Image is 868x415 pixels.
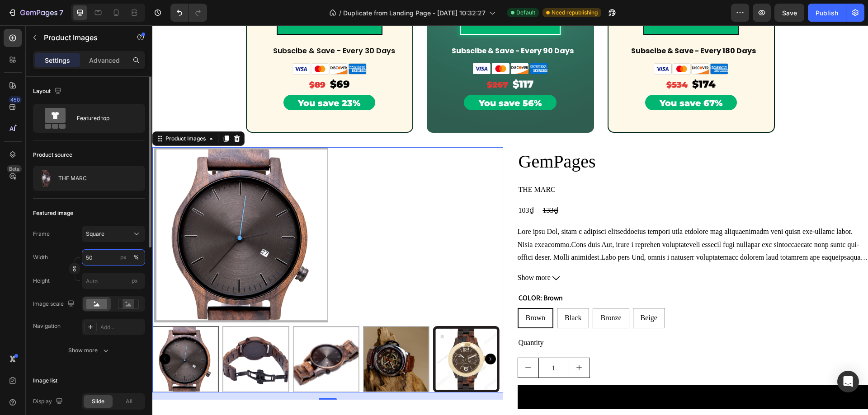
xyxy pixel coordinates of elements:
[133,253,139,261] div: %
[373,289,393,296] span: Brown
[365,158,716,171] h2: THE MARC
[326,73,389,83] span: You save 56%
[152,25,868,415] iframe: To enrich screen reader interactions, please activate Accessibility in Grammarly extension settings
[7,328,18,339] button: Carousel Back Arrow
[100,323,143,331] div: Add...
[552,9,598,17] span: Need republishing
[412,289,429,296] span: Black
[86,230,104,238] span: Square
[360,53,381,65] span: $117
[4,4,67,22] button: 7
[33,377,57,385] div: Image list
[37,169,55,187] img: product feature img
[131,252,142,263] button: px
[33,85,63,98] div: Layout
[170,4,207,22] div: Undo/Redo
[540,53,563,65] span: $174
[343,8,486,18] span: Duplicate from Landing Page - [DATE] 10:32:27
[178,53,198,65] span: $69
[365,202,716,353] span: Lore ipsu Dol, sitam c adipisci elitseddoeius tempori utla etdolore mag aliquaenimadm veni quisn ...
[366,333,386,352] button: decrement
[120,253,127,261] div: px
[58,175,87,182] p: THE MARC
[7,165,22,173] div: Beta
[335,55,356,65] s: $267
[92,397,104,406] span: Slide
[77,108,132,129] div: Featured top
[82,249,145,266] input: px%
[132,277,138,284] span: px
[33,230,50,238] label: Frame
[339,8,341,18] span: /
[157,55,173,65] s: $89
[507,73,570,83] span: You save 67%
[816,8,838,18] div: Publish
[33,298,76,310] div: Image scale
[82,226,145,242] button: Square
[33,253,48,261] label: Width
[33,322,61,330] div: Navigation
[365,178,382,193] div: 103₫
[68,346,110,355] div: Show more
[9,96,22,103] div: 450
[45,56,70,65] p: Settings
[33,342,145,359] button: Show more
[44,32,121,43] p: Product Images
[390,178,407,193] div: 133₫
[333,328,344,339] button: Carousel Next Arrow
[386,333,417,352] input: quantity
[33,396,65,408] div: Display
[366,123,715,150] p: ⁠⁠⁠⁠⁠⁠⁠
[33,209,73,217] div: Featured image
[365,360,716,384] button: Add to cart
[488,289,505,296] span: Beige
[365,310,716,325] div: Quantity
[366,126,443,146] span: GemPages
[59,7,63,18] p: 7
[89,56,120,65] p: Advanced
[514,55,535,65] s: $534
[365,246,398,259] span: Show more
[11,109,55,117] div: Product Images
[774,4,804,22] button: Save
[448,289,469,296] span: Bronze
[529,365,562,378] div: Add to cart
[33,151,72,159] div: Product source
[82,273,145,289] input: px
[2,122,177,297] a: THE MARC
[808,4,846,22] button: Publish
[500,38,577,49] img: gempages_574622327203955487-5e9c0425-47bf-4930-aabb-b23b7626f81e.png
[319,37,396,49] img: gempages_574622327203955487-5e9c0425-47bf-4930-aabb-b23b7626f81e.png
[146,73,208,83] span: You save 23%
[365,246,716,259] button: Show more
[479,20,604,31] strong: Subscibe & Save - Every 180 Days
[299,20,421,31] strong: Subscibe & Save - Every 90 Days
[516,9,535,17] span: Default
[782,9,797,17] span: Save
[118,252,129,263] button: %
[417,333,437,352] button: increment
[837,371,859,392] div: Open Intercom Messenger
[33,277,50,285] label: Height
[365,122,716,151] h2: To enrich screen reader interactions, please activate Accessibility in Grammarly extension settings
[365,266,411,279] legend: COLOR: Brown
[126,397,132,406] span: All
